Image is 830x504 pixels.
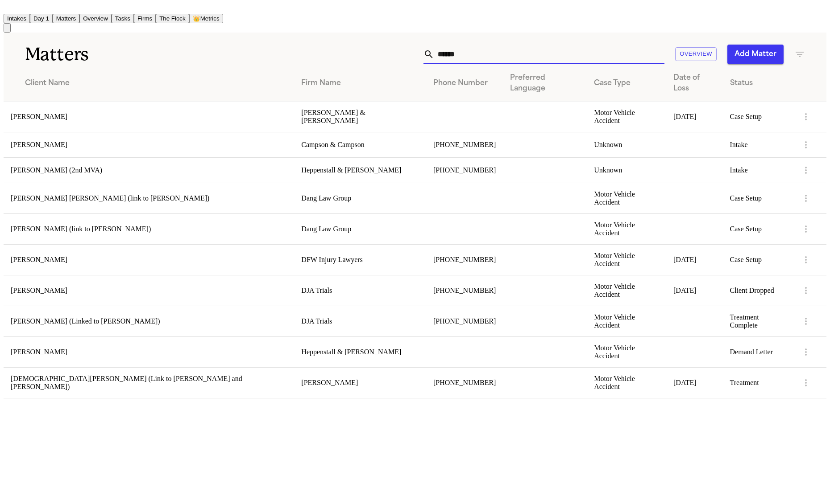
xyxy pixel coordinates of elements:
[4,275,294,306] td: [PERSON_NAME]
[134,14,156,23] button: Firms
[4,244,294,275] td: [PERSON_NAME]
[294,244,426,275] td: DFW Injury Lawyers
[156,14,189,23] button: The Flock
[666,275,723,306] td: [DATE]
[730,78,786,89] div: Status
[587,213,666,244] td: Motor Vehicle Accident
[426,132,503,157] td: [PHONE_NUMBER]
[294,101,426,132] td: [PERSON_NAME] & [PERSON_NAME]
[587,306,666,336] td: Motor Vehicle Accident
[723,132,793,157] td: Intake
[294,367,426,398] td: [PERSON_NAME]
[587,183,666,213] td: Motor Vehicle Accident
[723,213,793,244] td: Case Setup
[200,15,220,22] span: Metrics
[30,14,53,22] a: Day 1
[673,73,716,94] div: Date of Loss
[112,14,134,22] a: Tasks
[4,367,294,398] td: [DEMOGRAPHIC_DATA][PERSON_NAME] (Link to [PERSON_NAME] and [PERSON_NAME])
[723,183,793,213] td: Case Setup
[294,213,426,244] td: Dang Law Group
[79,14,112,22] a: Overview
[723,157,793,183] td: Intake
[294,157,426,183] td: Heppenstall & [PERSON_NAME]
[727,45,784,64] button: Add Matter
[587,336,666,367] td: Motor Vehicle Accident
[587,132,666,157] td: Unknown
[193,15,200,22] span: crown
[4,306,294,336] td: [PERSON_NAME] (Linked to [PERSON_NAME])
[587,275,666,306] td: Motor Vehicle Accident
[294,306,426,336] td: DJA Trials
[587,157,666,183] td: Unknown
[25,43,251,66] h1: Matters
[587,244,666,275] td: Motor Vehicle Accident
[112,14,134,23] button: Tasks
[30,14,53,23] button: Day 1
[4,6,14,13] a: Home
[666,367,723,398] td: [DATE]
[4,4,14,12] img: Finch Logo
[25,78,287,89] div: Client Name
[4,132,294,157] td: [PERSON_NAME]
[53,14,79,22] a: Matters
[426,275,503,306] td: [PHONE_NUMBER]
[294,275,426,306] td: DJA Trials
[723,275,793,306] td: Client Dropped
[189,14,223,22] a: crownMetrics
[4,101,294,132] td: [PERSON_NAME]
[4,14,30,22] a: Intakes
[4,157,294,183] td: [PERSON_NAME] (2nd MVA)
[675,47,717,61] button: Overview
[4,336,294,367] td: [PERSON_NAME]
[53,14,79,23] button: Matters
[4,14,30,23] button: Intakes
[666,101,723,132] td: [DATE]
[426,306,503,336] td: [PHONE_NUMBER]
[189,14,223,23] button: crownMetrics
[666,244,723,275] td: [DATE]
[294,132,426,157] td: Campson & Campson
[156,14,189,22] a: The Flock
[723,244,793,275] td: Case Setup
[294,183,426,213] td: Dang Law Group
[4,183,294,213] td: [PERSON_NAME] [PERSON_NAME] (link to [PERSON_NAME])
[426,367,503,398] td: [PHONE_NUMBER]
[4,213,294,244] td: [PERSON_NAME] (link to [PERSON_NAME])
[723,101,793,132] td: Case Setup
[426,157,503,183] td: [PHONE_NUMBER]
[433,78,496,89] div: Phone Number
[723,367,793,398] td: Treatment
[510,73,580,94] div: Preferred Language
[594,78,659,89] div: Case Type
[426,244,503,275] td: [PHONE_NUMBER]
[134,14,156,22] a: Firms
[301,78,419,89] div: Firm Name
[587,101,666,132] td: Motor Vehicle Accident
[79,14,112,23] button: Overview
[723,336,793,367] td: Demand Letter
[723,306,793,336] td: Treatment Complete
[294,336,426,367] td: Heppenstall & [PERSON_NAME]
[587,367,666,398] td: Motor Vehicle Accident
